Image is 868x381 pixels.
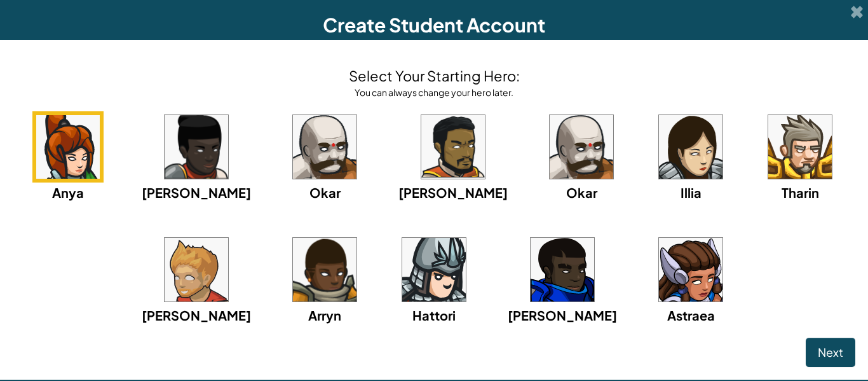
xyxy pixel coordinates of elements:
[142,307,251,323] span: [PERSON_NAME]
[52,184,84,200] span: Anya
[349,66,520,86] h4: Select Your Starting Hero:
[659,115,722,179] img: portrait.png
[818,345,843,359] span: Next
[293,238,356,301] img: portrait.png
[165,115,228,179] img: portrait.png
[349,86,520,99] div: You can always change your hero later.
[165,238,228,301] img: portrait.png
[531,238,594,301] img: portrait.png
[293,115,356,179] img: portrait.png
[806,338,855,367] button: Next
[323,13,545,37] span: Create Student Account
[308,307,341,323] span: Arryn
[768,115,832,179] img: portrait.png
[402,238,466,301] img: portrait.png
[508,307,617,323] span: [PERSON_NAME]
[398,184,508,200] span: [PERSON_NAME]
[421,115,485,179] img: portrait.png
[412,307,456,323] span: Hattori
[681,184,702,200] span: Illia
[36,115,100,179] img: portrait.png
[782,184,819,200] span: Tharin
[667,307,715,323] span: Astraea
[566,184,597,200] span: Okar
[550,115,613,179] img: portrait.png
[142,184,251,200] span: [PERSON_NAME]
[659,238,722,301] img: portrait.png
[309,184,341,200] span: Okar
